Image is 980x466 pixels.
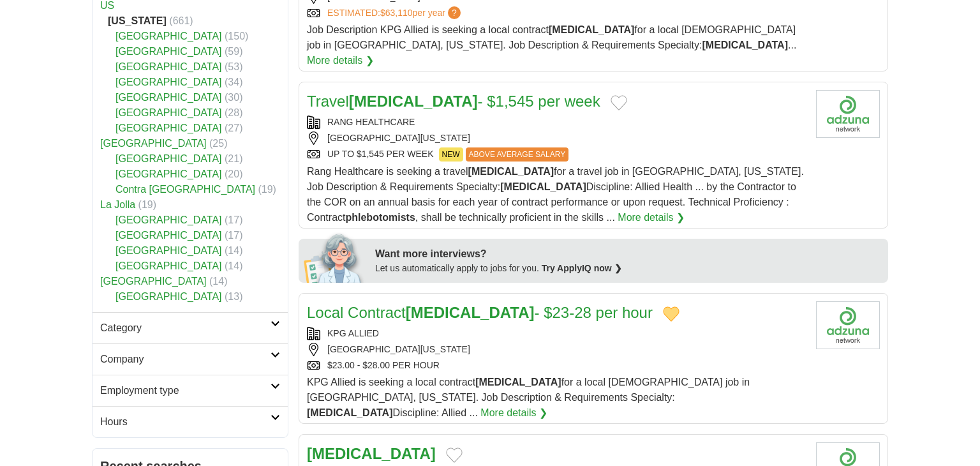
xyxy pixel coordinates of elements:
h2: Hours [100,414,271,430]
span: (30) [225,92,242,103]
a: [GEOGRAPHIC_DATA] [115,153,222,164]
h2: Company [100,352,271,367]
span: (34) [225,77,242,87]
a: [GEOGRAPHIC_DATA] [100,138,207,149]
strong: [MEDICAL_DATA] [307,407,393,418]
a: Hours [93,406,288,437]
span: (14) [209,276,227,287]
strong: [MEDICAL_DATA] [549,24,635,35]
strong: [MEDICAL_DATA] [349,93,478,110]
a: [GEOGRAPHIC_DATA] [115,245,222,256]
img: Company logo [816,301,880,349]
a: La Jolla [100,199,135,210]
button: Add to favorite jobs [446,447,463,463]
span: (13) [225,291,242,302]
button: Add to favorite jobs [611,95,627,110]
strong: [MEDICAL_DATA] [468,166,554,177]
strong: [MEDICAL_DATA] [475,377,561,387]
a: [GEOGRAPHIC_DATA] [115,260,222,271]
div: [GEOGRAPHIC_DATA][US_STATE] [307,132,806,145]
span: NEW [439,147,463,162]
a: [GEOGRAPHIC_DATA] [115,230,222,241]
a: [GEOGRAPHIC_DATA] [115,46,222,57]
div: Want more interviews? [375,246,880,262]
a: [GEOGRAPHIC_DATA] [115,107,222,118]
span: $63,110 [380,8,413,18]
h2: Category [100,320,271,336]
span: (19) [138,199,156,210]
span: KPG Allied is seeking a local contract for a local [DEMOGRAPHIC_DATA] job in [GEOGRAPHIC_DATA], [... [307,377,750,418]
span: (661) [169,15,193,26]
span: (59) [225,46,242,57]
span: (28) [225,107,242,118]
span: (19) [258,184,276,195]
span: (150) [225,31,248,41]
span: (17) [225,214,242,225]
span: Rang Healthcare is seeking a travel for a travel job in [GEOGRAPHIC_DATA], [US_STATE]. Job Descri... [307,166,804,223]
a: [GEOGRAPHIC_DATA] [115,214,222,225]
a: Category [93,312,288,343]
div: UP TO $1,545 PER WEEK [307,147,806,162]
img: Company logo [816,90,880,138]
a: Company [93,343,288,375]
a: Local Contract[MEDICAL_DATA]- $23-28 per hour [307,304,653,321]
span: ? [448,6,461,19]
a: [GEOGRAPHIC_DATA] [100,276,207,287]
strong: [MEDICAL_DATA] [702,40,788,50]
span: (20) [225,169,242,179]
strong: [MEDICAL_DATA] [406,304,535,321]
div: Let us automatically apply to jobs for you. [375,262,880,275]
a: Travel[MEDICAL_DATA]- $1,545 per week [307,93,600,110]
a: [GEOGRAPHIC_DATA] [115,31,222,41]
a: More details ❯ [307,53,374,68]
div: [GEOGRAPHIC_DATA][US_STATE] [307,343,806,356]
span: (14) [225,260,242,271]
div: KPG ALLIED [307,327,806,340]
img: apply-iq-scientist.png [304,232,366,283]
a: Contra [GEOGRAPHIC_DATA] [115,184,255,195]
div: $23.00 - $28.00 PER HOUR [307,359,806,372]
button: Add to favorite jobs [663,306,679,322]
a: More details ❯ [480,405,547,421]
span: (14) [225,245,242,256]
a: [MEDICAL_DATA] [307,445,436,462]
a: ESTIMATED:$63,110per year? [327,6,463,20]
a: [GEOGRAPHIC_DATA] [115,61,222,72]
a: [GEOGRAPHIC_DATA] [115,123,222,133]
a: More details ❯ [618,210,685,225]
strong: [US_STATE] [108,15,167,26]
a: Try ApplyIQ now ❯ [542,263,622,273]
span: (53) [225,61,242,72]
a: Employment type [93,375,288,406]
h2: Employment type [100,383,271,398]
strong: [MEDICAL_DATA] [500,181,586,192]
span: ABOVE AVERAGE SALARY [466,147,569,162]
div: RANG HEALTHCARE [307,116,806,129]
span: (27) [225,123,242,133]
span: (21) [225,153,242,164]
a: [GEOGRAPHIC_DATA] [115,77,222,87]
span: (25) [209,138,227,149]
span: Job Description KPG Allied is seeking a local contract for a local [DEMOGRAPHIC_DATA] job in [GEO... [307,24,796,50]
a: [GEOGRAPHIC_DATA] [115,291,222,302]
a: [GEOGRAPHIC_DATA] [115,92,222,103]
span: (17) [225,230,242,241]
strong: phlebotomists [345,212,415,223]
a: [GEOGRAPHIC_DATA] [115,169,222,179]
